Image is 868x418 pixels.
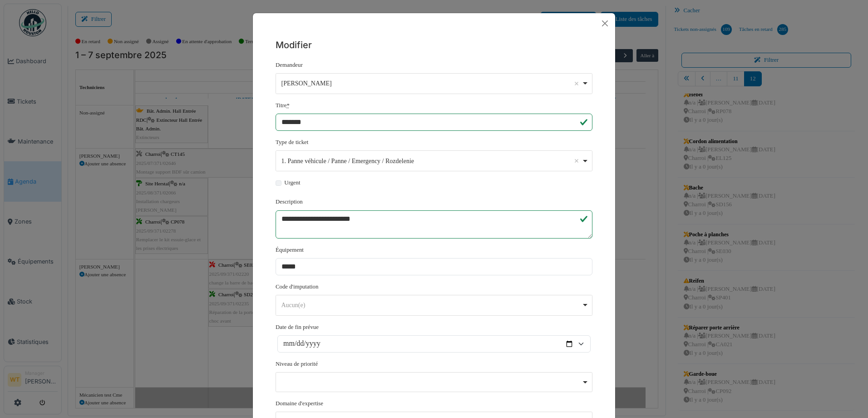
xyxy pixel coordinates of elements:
[276,38,592,52] h5: Modifier
[572,79,581,88] button: Remove item: '13245'
[276,61,303,70] label: Demandeur
[572,156,581,165] button: Remove item: '664'
[281,79,582,88] div: [PERSON_NAME]
[276,399,323,408] label: Domaine d'expertise
[281,156,582,166] div: 1. Panne véhicule / Panne / Emergency / Rozdelenie
[284,179,300,187] label: Urgent
[276,246,304,254] label: Équipement
[281,300,582,310] div: Aucun(e)
[276,283,318,291] label: Code d'imputation
[276,198,303,206] label: Description
[276,360,318,368] label: Niveau de priorité
[286,102,289,109] abbr: Requis
[598,17,612,30] button: Close
[276,323,319,332] label: Date de fin prévue
[276,101,290,110] label: Titre
[276,138,308,147] label: Type de ticket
